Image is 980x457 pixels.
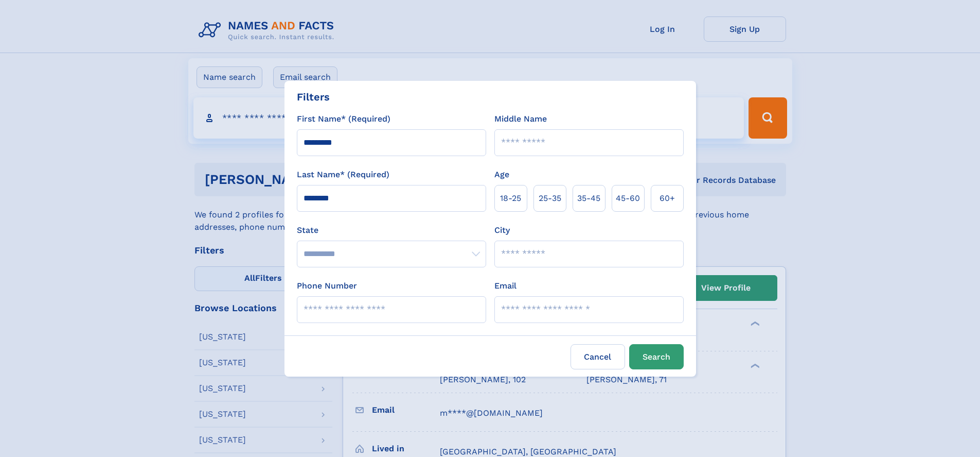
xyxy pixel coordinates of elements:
[297,113,390,125] label: First Name* (Required)
[616,192,640,205] span: 45‑60
[494,168,509,181] label: Age
[297,168,389,181] label: Last Name* (Required)
[297,224,486,236] label: State
[660,192,675,205] span: 60+
[571,344,625,369] label: Cancel
[577,192,600,205] span: 35‑45
[297,89,330,105] div: Filters
[494,224,510,236] label: City
[297,280,357,292] label: Phone Number
[494,280,516,292] label: Email
[539,192,561,205] span: 25‑35
[494,113,547,125] label: Middle Name
[500,192,521,205] span: 18‑25
[629,344,684,369] button: Search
